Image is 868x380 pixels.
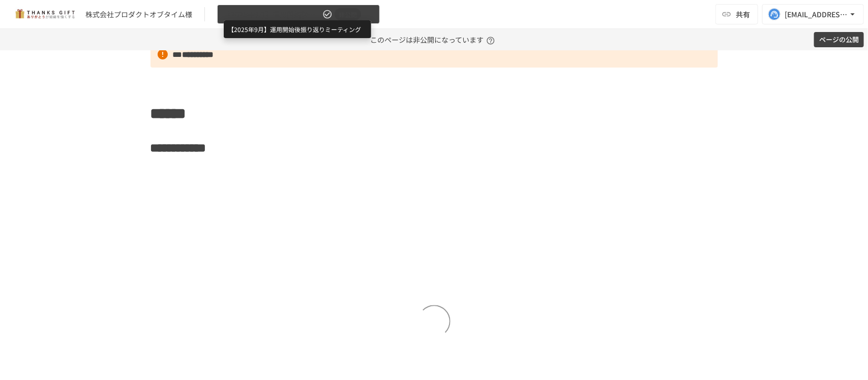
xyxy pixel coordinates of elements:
button: ページの公開 [814,32,864,48]
div: 株式会社プロダクトオブタイム様 [85,9,192,20]
span: 【2025年9月】運用開始後振り返りミーティング [224,8,320,21]
span: 非公開 [335,9,361,20]
p: このページは非公開になっています [370,29,498,50]
img: mMP1OxWUAhQbsRWCurg7vIHe5HqDpP7qZo7fRoNLXQh [12,6,77,22]
div: [EMAIL_ADDRESS][DOMAIN_NAME] [785,8,848,21]
span: 共有 [736,9,750,20]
